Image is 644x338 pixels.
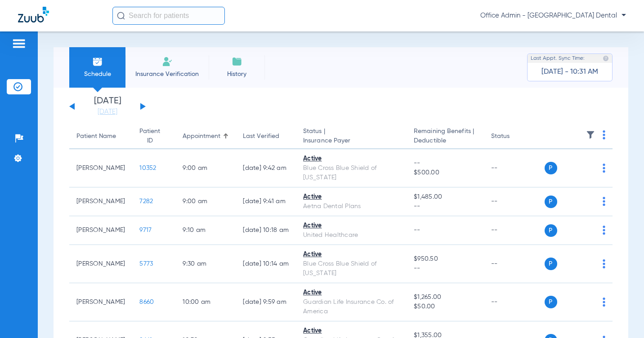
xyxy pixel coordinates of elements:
img: group-dot-blue.svg [603,226,605,235]
td: [PERSON_NAME] [69,283,132,321]
span: $1,485.00 [414,192,476,202]
td: [PERSON_NAME] [69,187,132,216]
span: P [545,224,557,237]
div: Appointment [183,132,228,141]
a: [DATE] [80,107,134,116]
span: Schedule [76,70,119,79]
span: -- [414,202,476,211]
iframe: Chat Widget [599,295,644,338]
span: $1,265.00 [414,293,476,302]
td: [PERSON_NAME] [69,149,132,187]
img: last sync help info [603,55,609,62]
div: Blue Cross Blue Shield of [US_STATE] [303,164,399,182]
img: x.svg [582,298,591,307]
div: Last Verified [243,132,289,141]
img: History [232,56,242,67]
input: Search for patients [112,7,225,25]
span: -- [414,227,420,233]
img: Manual Insurance Verification [162,56,173,67]
div: Active [303,326,399,336]
span: $500.00 [414,168,476,178]
td: [DATE] 9:59 AM [236,283,296,321]
div: Active [303,154,399,164]
div: Last Verified [243,132,279,141]
img: Search Icon [117,12,125,20]
img: group-dot-blue.svg [603,164,605,173]
td: -- [484,187,545,216]
th: Status | [296,124,407,149]
td: [PERSON_NAME] [69,245,132,283]
img: group-dot-blue.svg [603,197,605,206]
td: 10:00 AM [175,283,236,321]
span: Deductible [414,136,476,146]
th: Remaining Benefits | [407,124,483,149]
span: History [215,70,258,79]
td: 9:10 AM [175,216,236,245]
td: [DATE] 9:42 AM [236,149,296,187]
span: P [545,162,557,174]
span: -- [414,264,476,273]
td: [PERSON_NAME] [69,216,132,245]
img: group-dot-blue.svg [603,130,605,139]
img: filter.svg [586,130,595,139]
img: Schedule [92,56,103,67]
div: Patient ID [139,127,168,146]
div: Patient Name [76,132,125,141]
td: [DATE] 10:14 AM [236,245,296,283]
span: P [545,296,557,308]
div: United Healthcare [303,231,399,240]
span: -- [414,159,476,168]
th: Status [484,124,545,149]
td: 9:30 AM [175,245,236,283]
span: 8660 [139,299,154,305]
div: Blue Cross Blue Shield of [US_STATE] [303,259,399,278]
td: -- [484,283,545,321]
span: 9717 [139,227,152,233]
div: Active [303,221,399,231]
span: Last Appt. Sync Time: [531,54,585,63]
span: P [545,196,557,208]
span: Insurance Payer [303,136,399,146]
div: Aetna Dental Plans [303,202,399,211]
li: [DATE] [80,97,134,116]
img: x.svg [582,259,591,268]
span: [DATE] - 10:31 AM [541,67,598,76]
span: P [545,258,557,270]
span: $950.50 [414,254,476,264]
img: hamburger-icon [12,38,26,49]
img: Zuub Logo [18,7,49,22]
div: Guardian Life Insurance Co. of America [303,298,399,316]
span: $50.00 [414,302,476,311]
img: x.svg [582,197,591,206]
td: [DATE] 10:18 AM [236,216,296,245]
div: Appointment [183,132,220,141]
img: x.svg [582,226,591,235]
td: [DATE] 9:41 AM [236,187,296,216]
td: -- [484,216,545,245]
div: Active [303,288,399,298]
span: 10352 [139,165,156,171]
span: Office Admin - [GEOGRAPHIC_DATA] Dental [480,11,626,20]
span: 5773 [139,261,153,267]
span: Insurance Verification [132,70,202,79]
td: 9:00 AM [175,187,236,216]
td: -- [484,149,545,187]
div: Active [303,250,399,259]
td: 9:00 AM [175,149,236,187]
td: -- [484,245,545,283]
img: x.svg [582,164,591,173]
img: group-dot-blue.svg [603,259,605,268]
div: Patient ID [139,127,160,146]
div: Patient Name [76,132,116,141]
div: Active [303,192,399,202]
span: 7282 [139,198,153,205]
